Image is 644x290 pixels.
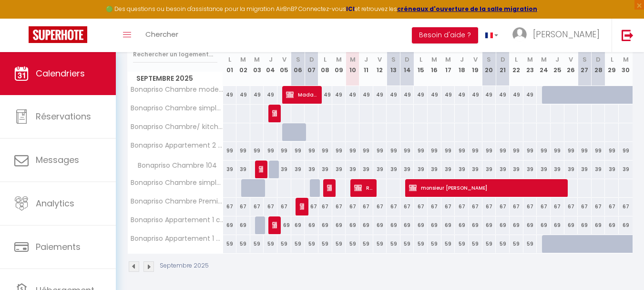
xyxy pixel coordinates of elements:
[428,235,441,253] div: 59
[305,216,318,234] div: 69
[537,142,551,160] div: 99
[455,43,469,86] th: 18
[128,72,223,86] span: Septembre 2025
[400,142,414,160] div: 99
[441,86,455,104] div: 49
[414,161,428,178] div: 39
[36,110,91,122] span: Réservations
[441,142,455,160] div: 99
[583,55,587,64] abbr: S
[332,86,346,104] div: 49
[350,55,356,64] abbr: M
[387,86,400,104] div: 49
[496,161,510,178] div: 39
[578,161,592,178] div: 39
[228,55,231,64] abbr: L
[346,5,355,13] a: ICI
[619,142,633,160] div: 99
[482,142,496,160] div: 99
[551,43,564,86] th: 25
[269,55,273,64] abbr: J
[482,43,496,86] th: 20
[564,142,578,160] div: 99
[460,55,464,64] abbr: J
[250,43,264,86] th: 03
[482,216,496,234] div: 69
[469,86,482,104] div: 49
[605,43,619,86] th: 29
[318,198,332,215] div: 67
[250,142,264,160] div: 99
[510,235,523,253] div: 59
[496,198,510,215] div: 67
[619,43,633,86] th: 30
[36,197,74,209] span: Analytics
[510,86,523,104] div: 49
[223,216,237,234] div: 69
[387,161,400,178] div: 39
[129,86,225,93] span: Bonapriso Chambre moderne (101)
[373,43,387,86] th: 12
[359,216,373,234] div: 69
[387,235,400,253] div: 59
[473,55,478,64] abbr: V
[277,198,291,215] div: 67
[264,198,277,215] div: 67
[129,235,225,242] span: Bonapriso Appartement 1 Chambre (203)
[541,55,547,64] abbr: M
[496,142,510,160] div: 99
[250,235,264,253] div: 59
[400,235,414,253] div: 59
[455,235,469,253] div: 59
[318,161,332,178] div: 39
[359,161,373,178] div: 39
[510,161,523,178] div: 39
[36,67,85,79] span: Calendriers
[605,161,619,178] div: 39
[373,161,387,178] div: 39
[8,4,36,32] button: Ouvrir le widget de chat LiveChat
[578,216,592,234] div: 69
[332,216,346,234] div: 69
[378,55,382,64] abbr: V
[318,86,332,104] div: 49
[291,43,305,86] th: 06
[441,216,455,234] div: 69
[223,198,237,215] div: 67
[373,216,387,234] div: 69
[305,235,318,253] div: 59
[469,43,482,86] th: 19
[305,161,318,178] div: 39
[551,216,564,234] div: 69
[129,142,225,149] span: Bonapriso Appartement 2 chambres (201)
[428,216,441,234] div: 69
[469,235,482,253] div: 59
[537,198,551,215] div: 67
[236,142,250,160] div: 99
[455,161,469,178] div: 39
[346,86,359,104] div: 49
[523,235,537,253] div: 59
[414,198,428,215] div: 67
[250,86,264,104] div: 49
[305,43,318,86] th: 07
[29,26,87,43] img: Super Booking
[414,216,428,234] div: 69
[482,86,496,104] div: 49
[414,235,428,253] div: 59
[619,161,633,178] div: 39
[523,43,537,86] th: 23
[555,55,559,64] abbr: J
[409,179,566,197] span: monsieur [PERSON_NAME]
[129,123,225,130] span: Bonapriso Chambre/ kitchenette (103)
[428,198,441,215] div: 67
[510,198,523,215] div: 67
[305,198,318,215] div: 67
[551,198,564,215] div: 67
[455,198,469,215] div: 67
[36,241,81,253] span: Paiements
[400,86,414,104] div: 49
[414,86,428,104] div: 49
[428,86,441,104] div: 49
[359,43,373,86] th: 11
